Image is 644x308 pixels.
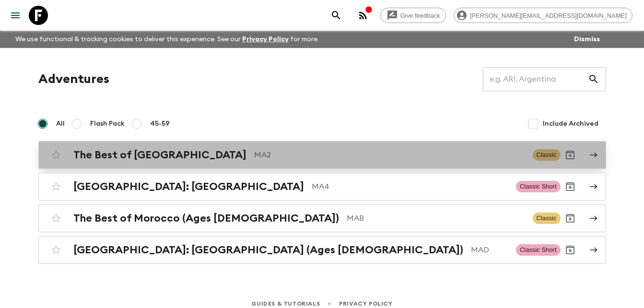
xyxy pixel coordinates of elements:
span: Give feedback [395,12,445,19]
a: Give feedback [380,8,446,23]
button: Archive [561,177,580,196]
p: MAB [347,213,525,224]
span: Flash Pack [90,119,125,129]
span: Classic [533,213,561,224]
h2: [GEOGRAPHIC_DATA]: [GEOGRAPHIC_DATA] [73,180,304,193]
button: search adventures [327,6,346,25]
span: All [56,119,65,129]
div: [PERSON_NAME][EMAIL_ADDRESS][DOMAIN_NAME] [454,8,632,23]
span: Classic [533,149,561,161]
span: Classic Short [516,181,561,192]
a: The Best of [GEOGRAPHIC_DATA]MA2ClassicArchive [38,141,606,169]
a: [GEOGRAPHIC_DATA]: [GEOGRAPHIC_DATA] (Ages [DEMOGRAPHIC_DATA])MADClassic ShortArchive [38,236,606,264]
button: Archive [561,145,580,165]
h1: Adventures [38,70,109,89]
p: We use functional & tracking cookies to deliver this experience. See our for more. [12,31,323,48]
span: Classic Short [516,244,561,256]
p: MA4 [312,181,508,192]
button: Archive [561,240,580,260]
span: [PERSON_NAME][EMAIL_ADDRESS][DOMAIN_NAME] [465,12,632,19]
button: Archive [561,209,580,228]
a: The Best of Morocco (Ages [DEMOGRAPHIC_DATA])MABClassicArchive [38,204,606,232]
a: Privacy Policy [242,36,289,43]
h2: The Best of [GEOGRAPHIC_DATA] [73,149,246,161]
p: MAD [471,244,508,256]
input: e.g. AR1, Argentina [483,66,588,93]
a: [GEOGRAPHIC_DATA]: [GEOGRAPHIC_DATA]MA4Classic ShortArchive [38,173,606,201]
h2: [GEOGRAPHIC_DATA]: [GEOGRAPHIC_DATA] (Ages [DEMOGRAPHIC_DATA]) [73,244,463,256]
span: Include Archived [543,119,598,129]
button: menu [6,6,25,25]
p: MA2 [254,149,525,161]
h2: The Best of Morocco (Ages [DEMOGRAPHIC_DATA]) [73,212,339,225]
button: Dismiss [572,33,602,46]
span: 45-59 [150,119,170,129]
